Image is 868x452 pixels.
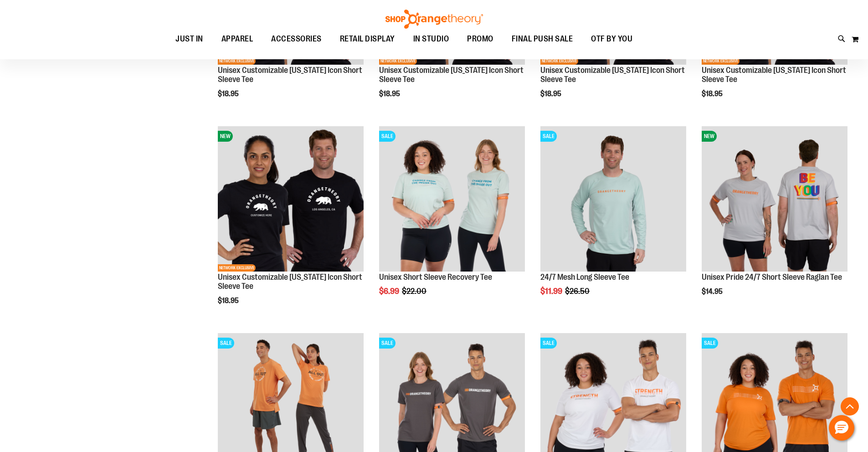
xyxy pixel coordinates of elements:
span: $18.95 [218,297,240,305]
a: Main of 2024 AUGUST Unisex Short Sleeve Recovery TeeSALE [379,126,525,273]
span: $14.95 [702,288,724,296]
span: $18.95 [702,90,724,98]
a: PROMO [458,29,503,50]
a: IN STUDIO [404,29,458,50]
img: OTF City Unisex California Icon SS Tee Black [218,126,364,272]
span: $26.50 [565,287,591,296]
a: OTF BY YOU [582,29,642,50]
span: NETWORK EXCLUSIVE [218,57,256,65]
span: OTF BY YOU [591,29,632,49]
div: product [536,122,691,319]
img: Main Image of 1457095 [540,126,686,272]
a: Main Image of 1457095SALE [540,126,686,273]
button: Back To Top [841,397,859,416]
a: Unisex Customizable [US_STATE] Icon Short Sleeve Tee [218,272,362,291]
span: PROMO [467,29,493,49]
span: $18.95 [379,90,401,98]
a: Unisex Customizable [US_STATE] Icon Short Sleeve Tee [540,66,685,84]
span: NETWORK EXCLUSIVE [379,57,417,65]
a: RETAIL DISPLAY [331,29,404,50]
span: RETAIL DISPLAY [340,29,395,49]
a: Unisex Short Sleeve Recovery Tee [379,272,492,282]
span: $22.00 [402,287,428,296]
span: $6.99 [379,287,401,296]
span: SALE [379,131,395,142]
span: SALE [540,338,557,349]
span: NETWORK EXCLUSIVE [218,264,256,272]
span: JUST IN [175,29,203,49]
div: product [213,122,368,328]
a: Unisex Customizable [US_STATE] Icon Short Sleeve Tee [218,66,362,84]
span: $18.95 [218,90,240,98]
span: APPAREL [221,29,253,49]
a: Unisex Pride 24/7 Short Sleeve Raglan TeeNEW [702,126,847,273]
img: Shop Orangetheory [384,10,484,29]
span: SALE [218,338,234,349]
a: Unisex Customizable [US_STATE] Icon Short Sleeve Tee [379,66,524,84]
a: ACCESSORIES [262,29,331,50]
img: Unisex Pride 24/7 Short Sleeve Raglan Tee [702,126,847,272]
a: FINAL PUSH SALE [503,29,582,50]
span: $11.99 [540,287,564,296]
span: NEW [218,131,233,142]
span: ACCESSORIES [271,29,322,49]
div: product [375,122,529,319]
a: Unisex Pride 24/7 Short Sleeve Raglan Tee [702,272,842,282]
span: NETWORK EXCLUSIVE [540,57,578,65]
span: $18.95 [540,90,563,98]
img: Main of 2024 AUGUST Unisex Short Sleeve Recovery Tee [379,126,525,272]
span: SALE [379,338,395,349]
a: Unisex Customizable [US_STATE] Icon Short Sleeve Tee [702,66,846,84]
span: SALE [540,131,557,142]
span: SALE [702,338,718,349]
a: JUST IN [166,29,212,50]
span: NEW [702,131,717,142]
span: IN STUDIO [413,29,449,49]
button: Hello, have a question? Let’s chat. [829,415,854,441]
a: 24/7 Mesh Long Sleeve Tee [540,272,629,282]
span: NETWORK EXCLUSIVE [702,57,740,65]
a: APPAREL [212,29,262,49]
a: OTF City Unisex California Icon SS Tee BlackNEWNETWORK EXCLUSIVE [218,126,364,273]
div: product [697,122,852,319]
span: FINAL PUSH SALE [512,29,573,49]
